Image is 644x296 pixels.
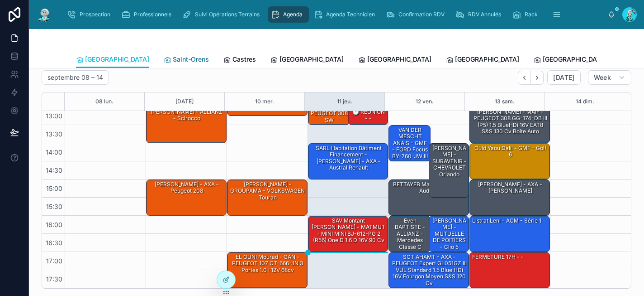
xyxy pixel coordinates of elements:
span: 14:00 [43,148,65,156]
div: [PERSON_NAME] - AXA - [PERSON_NAME] [471,180,549,195]
button: 11 jeu. [337,92,352,111]
div: ould yaou dalil - GMF - golf 6 [470,144,549,179]
span: 15:30 [44,203,65,210]
button: 13 sam. [495,92,515,111]
span: 13:00 [43,112,65,120]
span: Castres [232,55,256,64]
button: 14 dim. [576,92,594,111]
div: SAV montant [PERSON_NAME] - MATMUT - MINI MINI BJ-612-PG 2 (R56) One D 1.6 D 16V 90 cv [310,217,388,245]
span: [DATE] [553,73,574,82]
div: Even BAPTISTE - ALLIANZ - Mercedes classe C [389,216,430,252]
a: Castres [223,51,256,69]
span: 17:00 [44,257,65,265]
span: Suivi Opérations Terrains [195,11,260,18]
a: [GEOGRAPHIC_DATA] [76,51,149,68]
span: [GEOGRAPHIC_DATA] [85,55,149,64]
div: VAN DER MESCHT ANAIS - GMF - FORD Focus BY-760-JW III Hatchback 1.6 SCTi 16V EcoBoost S&S 150 cv [389,126,430,161]
div: [PERSON_NAME] - SURAVENIR - CHEVROLET Orlando [431,144,468,179]
a: Saint-Orens [164,51,209,69]
div: [PERSON_NAME] - ALLIANZ - Scirocco [147,107,226,143]
div: EL OUNI Mourad - GAN - PEUGEOT 107 CT-666-JN 3 Portes 1.0 i 12V 68cv [227,252,307,288]
div: [PERSON_NAME] - GROUPAMA - VOLKSWAGEN Touran [229,180,307,202]
div: [PERSON_NAME] - SURAVENIR - CHEVROLET Orlando [429,144,469,197]
span: [GEOGRAPHIC_DATA] [543,55,607,64]
span: [GEOGRAPHIC_DATA] [455,55,519,64]
a: [GEOGRAPHIC_DATA] [534,51,607,69]
button: 08 lun. [95,92,114,111]
a: Agenda [268,6,309,23]
div: [PERSON_NAME] - GROUPAMA - VOLKSWAGEN Touran [227,180,307,215]
span: 17:30 [44,275,65,283]
button: [DATE] [175,92,194,111]
a: [GEOGRAPHIC_DATA] [358,51,431,69]
div: [PERSON_NAME] - ALLIANZ - Scirocco [148,108,226,123]
span: Rack [525,11,538,18]
a: Confirmation RDV [383,6,451,23]
div: 🕒 RÉUNION - - [350,108,388,123]
a: Suivi Opérations Terrains [180,6,266,23]
span: Prospection [80,11,110,18]
div: SCT AHAMT - AXA - PEUGEOT Expert GL051GZ III VUL Standard 1.5 Blue HDi 16V Fourgon moyen S&S 120 cv [390,253,468,287]
div: BETTAYEB Madani - MAAF - audi Q3 [389,180,469,215]
a: RDV Annulés [453,6,507,23]
a: Prospection [64,6,117,23]
div: SARL Habitation Bâtiment Financement - [PERSON_NAME] - AXA - Austral Renault [310,144,388,172]
div: [PERSON_NAME] - MAIF - PEUGEOT 308 GG-174-DB III (P5) 1.5 BlueHDi 16V EAT8 S&S 130 cv Boîte auto [470,107,549,143]
button: Next [531,71,544,85]
div: [PERSON_NAME] - MUTUELLE DE POITIERS - clio 5 [429,216,469,252]
button: 12 ven. [416,92,434,111]
button: 10 mer. [255,92,274,111]
span: [GEOGRAPHIC_DATA] [367,55,431,64]
div: ould yaou dalil - GMF - golf 6 [471,144,549,159]
div: SARL Habitation Bâtiment Financement - [PERSON_NAME] - AXA - Austral Renault [308,144,388,179]
button: [DATE] [547,70,580,85]
span: Saint-Orens [173,55,209,64]
button: Back [518,71,531,85]
div: BETTAYEB Madani - MAAF - audi Q3 [390,180,468,195]
div: VAN DER MESCHT ANAIS - GMF - FORD Focus BY-760-JW III Hatchback 1.6 SCTi 16V EcoBoost S&S 150 cv [390,126,429,187]
div: Listrat Leni - ACM - Série 1 [470,216,549,252]
a: [GEOGRAPHIC_DATA] [270,51,344,69]
a: Agenda Technicien [311,6,381,23]
span: 15:00 [44,184,65,192]
div: FERMETURE 17H - - [471,253,525,261]
h2: septembre 08 – 14 [47,73,103,82]
div: Listrat Leni - ACM - Série 1 [471,217,542,225]
img: App logo [36,7,52,22]
span: 14:30 [43,166,65,174]
span: Agenda [283,11,303,18]
a: [GEOGRAPHIC_DATA] [446,51,519,69]
div: SAV montant [PERSON_NAME] - MATMUT - MINI MINI BJ-612-PG 2 (R56) One D 1.6 D 16V 90 cv [308,216,388,252]
div: Even BAPTISTE - ALLIANZ - Mercedes classe C [390,217,429,251]
a: Professionnels [118,6,178,23]
div: [PERSON_NAME] - AXA - Peugeot 208 [148,180,226,195]
span: 13:30 [43,130,65,138]
div: [PERSON_NAME] - AXA - [PERSON_NAME] [470,180,549,215]
div: 🕒 RÉUNION - - [349,107,388,125]
div: [PERSON_NAME] - MUTUELLE DE POITIERS - clio 5 [431,217,468,251]
span: Professionnels [134,11,171,18]
div: SCT AHAMT - AXA - PEUGEOT Expert GL051GZ III VUL Standard 1.5 Blue HDi 16V Fourgon moyen S&S 120 cv [389,252,469,288]
span: 16:00 [43,221,65,228]
div: FERMETURE 17H - - [470,252,549,288]
div: EL OUNI Mourad - GAN - PEUGEOT 107 CT-666-JN 3 Portes 1.0 i 12V 68cv [229,253,307,274]
button: Week [588,70,631,85]
a: Rack [509,6,544,23]
span: Confirmation RDV [398,11,445,18]
span: [GEOGRAPHIC_DATA] [279,55,344,64]
div: [PERSON_NAME] - MAIF - PEUGEOT 308 GG-174-DB III (P5) 1.5 BlueHDi 16V EAT8 S&S 130 cv Boîte auto [471,108,549,136]
div: scrollable content [60,5,608,24]
div: [PERSON_NAME] - AXA - Peugeot 208 [147,180,226,215]
span: RDV Annulés [468,11,501,18]
span: Week [594,73,611,82]
span: 16:30 [43,239,65,247]
span: Agenda Technicien [326,11,375,18]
